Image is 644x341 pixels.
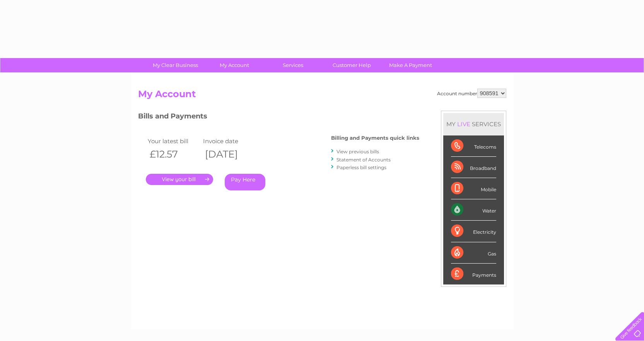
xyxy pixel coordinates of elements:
[202,58,266,72] a: My Account
[437,89,506,98] div: Account number
[451,221,496,242] div: Electricity
[379,58,442,72] a: Make A Payment
[456,120,472,128] div: LIVE
[138,89,506,103] h2: My Account
[337,165,386,170] a: Paperless bill settings
[143,58,207,72] a: My Clear Business
[451,178,496,199] div: Mobile
[337,157,391,163] a: Statement of Accounts
[451,135,496,157] div: Telecoms
[337,149,379,154] a: View previous bills
[138,111,419,124] h3: Bills and Payments
[146,146,202,162] th: £12.57
[451,242,496,264] div: Gas
[146,174,213,185] a: .
[451,264,496,284] div: Payments
[451,157,496,178] div: Broadband
[443,113,504,135] div: MY SERVICES
[146,136,202,146] td: Your latest bill
[225,174,265,190] a: Pay Here
[201,136,257,146] td: Invoice date
[201,146,257,162] th: [DATE]
[261,58,325,72] a: Services
[331,135,419,141] h4: Billing and Payments quick links
[451,199,496,221] div: Water
[320,58,384,72] a: Customer Help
